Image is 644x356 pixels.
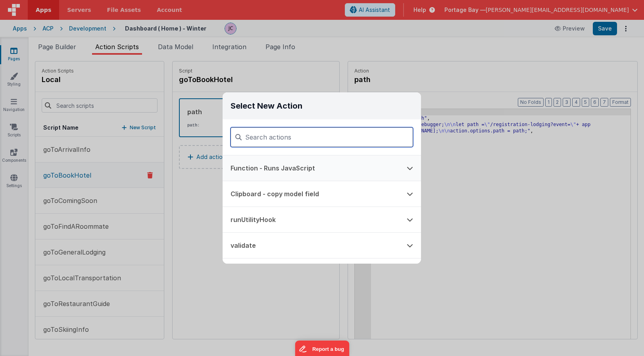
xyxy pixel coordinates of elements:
[223,233,399,258] button: validate
[223,92,421,119] h3: Select New Action
[223,155,399,181] button: Function - Runs JavaScript
[223,258,399,284] button: cookie - set
[223,207,399,232] button: runUtilityHook
[223,181,399,207] button: Clipboard - copy model field
[231,127,413,147] input: Search actions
